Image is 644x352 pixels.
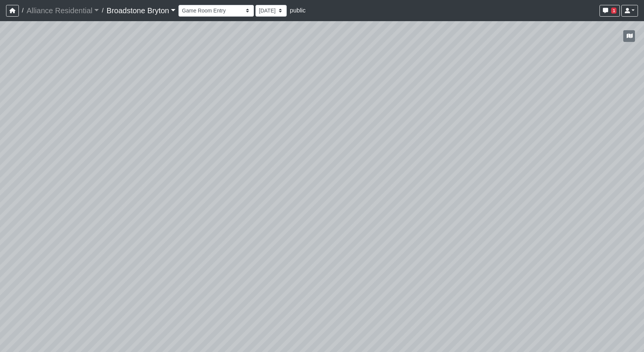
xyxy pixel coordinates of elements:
button: 1 [599,5,620,17]
span: / [99,3,106,18]
span: public [290,7,306,14]
a: Broadstone Bryton [107,3,176,18]
iframe: Ybug feedback widget [6,337,50,352]
a: Alliance Residential [26,3,99,18]
span: 1 [611,8,616,14]
span: / [19,3,26,18]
